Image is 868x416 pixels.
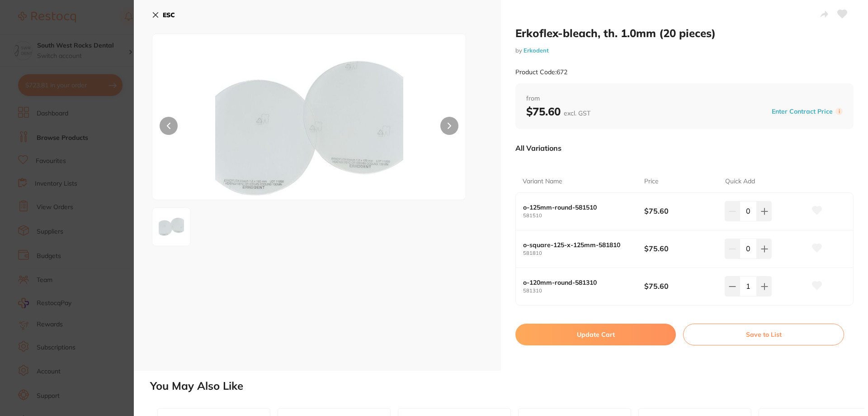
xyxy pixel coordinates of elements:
b: $75.60 [644,206,717,216]
p: Quick Add [725,177,755,186]
small: 581310 [523,288,644,294]
h2: Erkoflex-bleach, th. 1.0mm (20 pieces) [515,26,854,40]
b: o-125mm-round-581510 [523,204,632,211]
b: $75.60 [644,281,717,291]
small: 581810 [523,250,644,256]
small: 581510 [523,213,644,219]
p: Variant Name [523,177,562,186]
label: i [835,108,843,115]
b: $75.60 [526,105,590,118]
small: Product Code: 672 [515,68,567,76]
img: ZWIuanBn [155,214,188,239]
button: Enter Contract Price [769,107,835,116]
a: Erkodent [524,47,549,54]
b: $75.60 [644,244,717,253]
button: Update Cart [515,324,676,345]
img: ZWIuanBn [215,57,403,200]
p: Price [644,177,659,186]
p: All Variations [515,143,561,153]
button: ESC [152,7,175,23]
b: o-120mm-round-581310 [523,279,632,286]
button: Save to List [683,324,844,345]
span: excl. GST [564,109,590,117]
small: by [515,47,854,54]
span: from [526,94,843,103]
h2: You May Also Like [150,380,864,392]
b: o-square-125-x-125mm-581810 [523,241,632,249]
b: ESC [163,11,175,19]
